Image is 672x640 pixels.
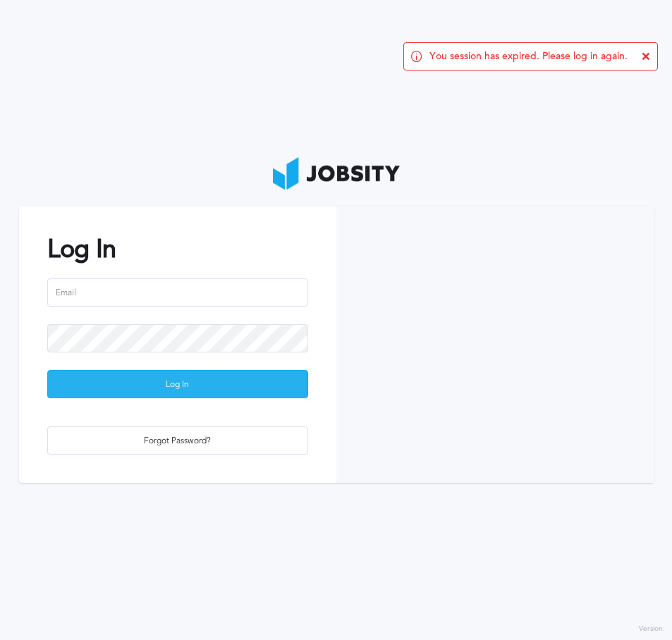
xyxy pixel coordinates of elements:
input: Email [47,278,308,307]
div: Forgot Password? [48,427,307,455]
h2: Log In [47,235,308,264]
button: Log In [47,370,308,398]
span: You session has expired. Please log in again. [429,51,628,62]
label: Version: [639,625,665,634]
div: Log In [48,371,307,399]
button: Forgot Password? [47,426,308,455]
